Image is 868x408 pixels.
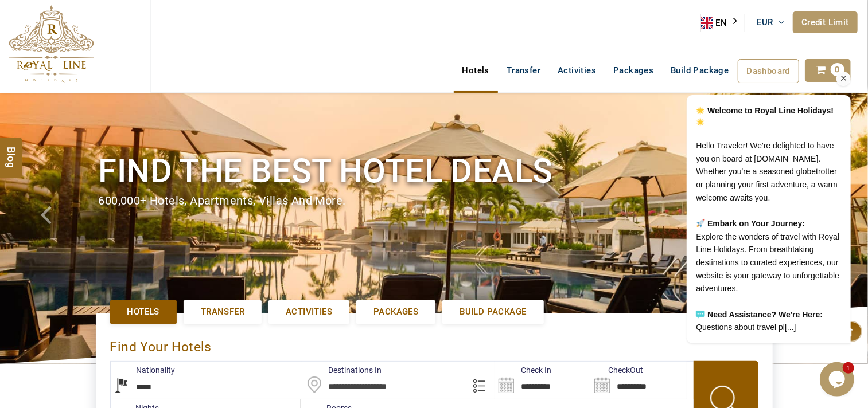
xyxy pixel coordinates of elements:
a: Packages [605,59,662,82]
label: Nationality [111,364,176,376]
span: Transfer [201,306,244,318]
div: Find Your Hotels [110,327,758,361]
div: 600,000+ hotels, apartments, villas and more. [99,193,770,209]
iframe: chat widget [820,362,857,397]
span: Packages [373,306,418,318]
label: Destinations In [302,364,382,376]
a: Transfer [498,59,549,82]
input: Search [591,362,687,399]
input: Search [495,362,591,399]
label: Check In [495,364,551,376]
a: Transfer [184,300,262,324]
span: Hotels [127,306,159,318]
a: Hotels [110,300,177,324]
a: Activities [268,300,349,324]
a: Activities [549,59,605,82]
a: Packages [356,300,435,324]
span: Build Package [460,306,526,318]
label: CheckOut [591,364,643,376]
a: Build Package [442,300,543,324]
span: Activities [286,306,332,318]
h1: Find the best hotel deals [99,150,770,193]
img: The Royal Line Holidays [9,5,94,83]
a: Hotels [454,59,498,82]
span: Blog [4,146,19,156]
